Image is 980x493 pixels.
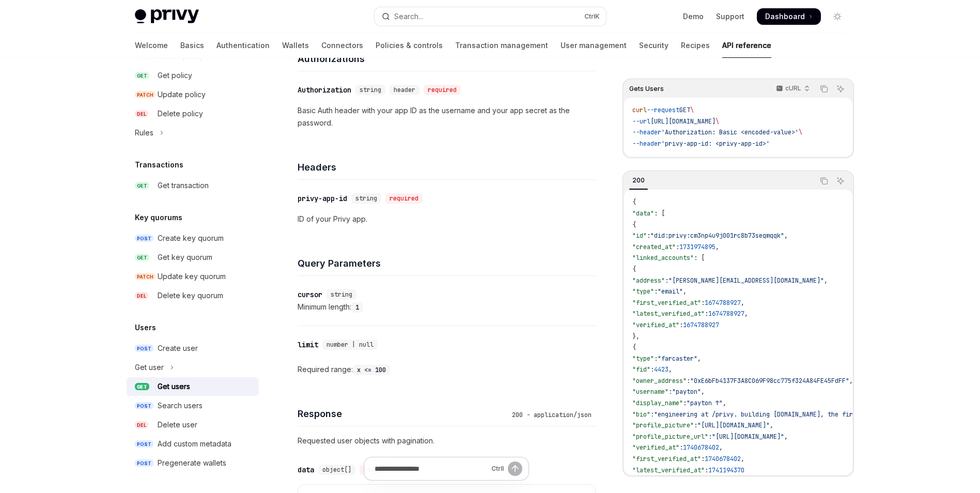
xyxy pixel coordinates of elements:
span: 1731974895 [679,243,715,251]
a: POSTCreate key quorum [127,229,259,248]
h5: Transactions [135,159,183,171]
span: "created_at" [632,243,676,251]
div: Delete key quorum [158,289,223,302]
span: }, [632,332,640,341]
button: Copy the contents from the code block [817,174,831,188]
a: DELDelete key quorum [127,286,259,305]
a: GETGet policy [127,66,259,85]
div: Create user [158,342,198,355]
div: Get transaction [158,179,209,192]
a: User management [561,33,627,58]
a: Connectors [321,33,363,58]
button: Ask AI [834,82,847,96]
span: DEL [135,110,148,118]
span: "verified_at" [632,321,679,329]
a: PATCHUpdate key quorum [127,267,259,286]
img: light logo [135,9,199,24]
div: Rules [135,127,153,139]
span: : [647,232,650,240]
span: , [683,287,687,296]
div: Update policy [158,88,206,101]
button: Copy the contents from the code block [817,82,831,96]
span: "[PERSON_NAME][EMAIL_ADDRESS][DOMAIN_NAME]" [668,276,824,285]
span: Gets Users [629,85,664,93]
a: Policies & controls [376,33,443,58]
span: \ [715,117,719,126]
span: 1674788927 [705,299,741,307]
a: Support [716,11,744,22]
span: "email" [658,287,683,296]
span: --header [632,140,661,148]
span: [URL][DOMAIN_NAME] [650,117,715,126]
span: string [331,290,352,299]
span: \ [799,128,802,136]
span: string [355,194,377,203]
span: Ctrl K [584,12,600,21]
span: "latest_verified_at" [632,310,705,318]
div: cursor [298,289,322,300]
span: DEL [135,292,148,300]
div: Create key quorum [158,232,224,244]
a: DELDelete policy [127,104,259,123]
button: Ask AI [834,174,847,188]
span: "address" [632,276,665,285]
span: : [701,299,705,307]
span: { [632,221,636,229]
div: 200 [629,174,648,187]
span: Dashboard [765,11,805,22]
button: Toggle Rules section [127,124,259,142]
span: "id" [632,232,647,240]
div: required [424,85,461,95]
code: 1 [351,302,363,313]
span: GET [135,72,149,80]
span: \ [690,106,694,114]
span: PATCH [135,273,155,281]
span: "data" [632,209,654,218]
span: { [632,198,636,206]
h4: Authorizations [298,52,596,66]
span: GET [135,254,149,261]
span: , [784,232,788,240]
div: privy-app-id [298,193,347,204]
span: : [ [694,254,705,262]
div: Delete policy [158,107,203,120]
span: : [665,276,668,285]
span: "type" [632,287,654,296]
span: 1674788927 [683,321,719,329]
span: --header [632,128,661,136]
button: Open search [375,7,606,26]
a: Welcome [135,33,168,58]
a: POSTCreate user [127,339,259,358]
p: cURL [785,84,801,93]
span: curl [632,106,647,114]
a: API reference [722,33,771,58]
div: Authorization [298,85,351,95]
button: Toggle dark mode [829,8,846,25]
span: 'Authorization: Basic <encoded-value>' [661,128,799,136]
span: , [824,276,828,285]
span: number | null [326,341,374,349]
div: Search... [394,10,423,23]
a: Transaction management [455,33,548,58]
a: Security [639,33,668,58]
span: , [744,310,748,318]
span: : [676,243,679,251]
span: GET [135,182,149,190]
a: Recipes [681,33,710,58]
span: : [679,321,683,329]
a: GETGet transaction [127,176,259,195]
span: GET [679,106,690,114]
a: PATCHUpdate policy [127,85,259,104]
span: : [654,287,658,296]
a: Basics [180,33,204,58]
div: required [385,193,423,204]
span: : [ [654,209,665,218]
span: "first_verified_at" [632,299,701,307]
div: Get key quorum [158,251,212,264]
span: --request [647,106,679,114]
button: cURL [770,80,814,98]
span: header [394,86,415,94]
div: Update key quorum [158,270,226,283]
span: : [705,310,708,318]
p: ID of your Privy app. [298,213,596,225]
